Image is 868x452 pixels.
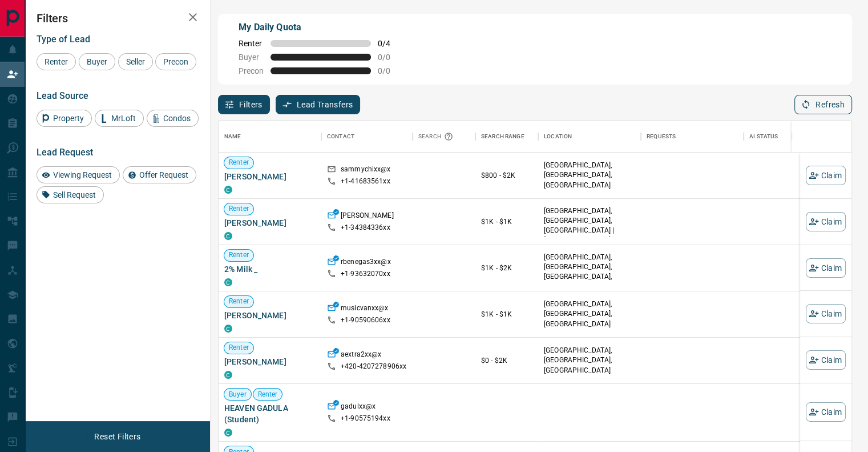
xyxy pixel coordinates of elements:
[806,304,846,323] button: Claim
[276,95,361,114] button: Lead Transfers
[224,171,316,182] span: [PERSON_NAME]
[341,257,391,269] p: rbenegas3xx@x
[219,121,321,153] div: Name
[806,350,846,370] button: Claim
[87,427,148,446] button: Reset Filters
[224,343,253,353] span: Renter
[147,110,199,127] div: Condos
[341,165,391,177] p: sammychixx@x
[341,223,390,233] p: +1- 34384336xx
[37,11,199,25] h2: Filters
[49,170,116,179] span: Viewing Request
[37,110,92,127] div: Property
[475,121,538,153] div: Search Range
[806,166,846,185] button: Claim
[481,355,532,366] p: $0 - $2K
[544,206,635,246] p: [GEOGRAPHIC_DATA], [GEOGRAPHIC_DATA], [GEOGRAPHIC_DATA] | [GEOGRAPHIC_DATA]
[224,371,232,379] div: condos.ca
[418,121,456,153] div: Search
[544,299,635,329] p: [GEOGRAPHIC_DATA], [GEOGRAPHIC_DATA], [GEOGRAPHIC_DATA]
[224,429,232,437] div: condos.ca
[544,161,635,190] p: [GEOGRAPHIC_DATA], [GEOGRAPHIC_DATA], [GEOGRAPHIC_DATA]
[544,121,572,153] div: Location
[224,250,253,260] span: Renter
[123,166,196,183] div: Offer Request
[341,315,390,325] p: +1- 90590606xx
[224,121,241,153] div: Name
[538,121,641,153] div: Location
[37,34,90,45] span: Type of Lead
[224,204,253,214] span: Renter
[118,53,153,70] div: Seller
[341,177,390,186] p: +1- 41683561xx
[641,121,744,153] div: Requests
[239,21,403,34] p: My Daily Quota
[159,57,192,66] span: Precon
[481,309,532,319] p: $1K - $1K
[481,217,532,227] p: $1K - $1K
[544,346,635,375] p: [GEOGRAPHIC_DATA], [GEOGRAPHIC_DATA], [GEOGRAPHIC_DATA]
[37,166,120,183] div: Viewing Request
[224,186,232,194] div: condos.ca
[794,95,852,114] button: Refresh
[159,114,195,123] span: Condos
[122,57,149,66] span: Seller
[806,212,846,231] button: Claim
[378,66,403,75] span: 0 / 0
[224,232,232,240] div: condos.ca
[378,39,403,48] span: 0 / 4
[806,258,846,278] button: Claim
[481,170,532,181] p: $800 - $2K
[341,303,389,315] p: musicvanxx@x
[253,390,282,399] span: Renter
[239,53,264,62] span: Buyer
[224,390,251,399] span: Buyer
[239,39,264,48] span: Renter
[341,211,394,223] p: [PERSON_NAME]
[224,325,232,333] div: condos.ca
[224,356,316,367] span: [PERSON_NAME]
[41,57,72,66] span: Renter
[155,53,196,70] div: Precon
[481,121,524,153] div: Search Range
[341,414,390,423] p: +1- 90575194xx
[135,170,192,179] span: Offer Request
[224,310,316,321] span: [PERSON_NAME]
[37,186,104,203] div: Sell Request
[79,53,115,70] div: Buyer
[224,402,316,425] span: HEAVEN GADULA (Student)
[749,121,778,153] div: AI Status
[341,362,406,371] p: +420- 4207278906xx
[95,110,144,127] div: MrLoft
[37,90,88,101] span: Lead Source
[218,95,270,114] button: Filters
[83,57,111,66] span: Buyer
[37,53,76,70] div: Renter
[107,114,140,123] span: MrLoft
[224,263,316,275] span: 2% Milk _
[327,121,354,153] div: Contact
[341,269,390,279] p: +1- 93632070xx
[239,66,264,75] span: Precon
[341,402,376,414] p: gadulxx@x
[224,297,253,306] span: Renter
[224,217,316,229] span: [PERSON_NAME]
[647,121,676,153] div: Requests
[321,121,413,153] div: Contact
[49,190,100,199] span: Sell Request
[49,114,88,123] span: Property
[481,263,532,273] p: $1K - $2K
[341,350,381,362] p: aextra2xx@x
[544,253,635,292] p: Midtown | Central, East York
[37,147,93,158] span: Lead Request
[224,158,253,167] span: Renter
[806,402,846,422] button: Claim
[378,53,403,62] span: 0 / 0
[224,278,232,286] div: condos.ca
